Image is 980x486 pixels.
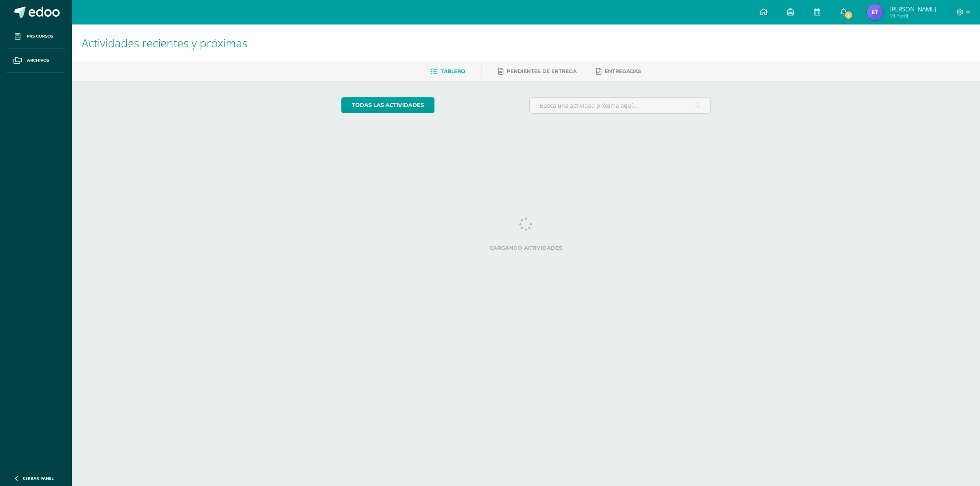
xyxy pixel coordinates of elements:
a: Entregadas [596,65,641,78]
span: Archivos [27,57,49,64]
a: todas las Actividades [341,97,434,113]
input: Busca una actividad próxima aquí... [530,98,710,113]
span: Tablero [441,68,465,74]
span: Mis cursos [27,33,53,40]
span: [PERSON_NAME] [889,5,936,13]
a: Mis cursos [7,24,65,49]
label: Cargando actividades [341,245,711,251]
span: Actividades recientes y próximas [82,35,247,51]
a: Pendientes de entrega [498,65,577,78]
a: Archivos [7,49,65,73]
a: Tablero [430,65,465,78]
span: Cerrar panel [23,475,54,481]
span: Pendientes de entrega [507,68,577,74]
img: 495131a13abb350135610c864e9415fb.png [867,4,883,20]
span: Mi Perfil [889,12,936,19]
span: Entregadas [605,68,641,74]
span: 1 [844,11,853,20]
